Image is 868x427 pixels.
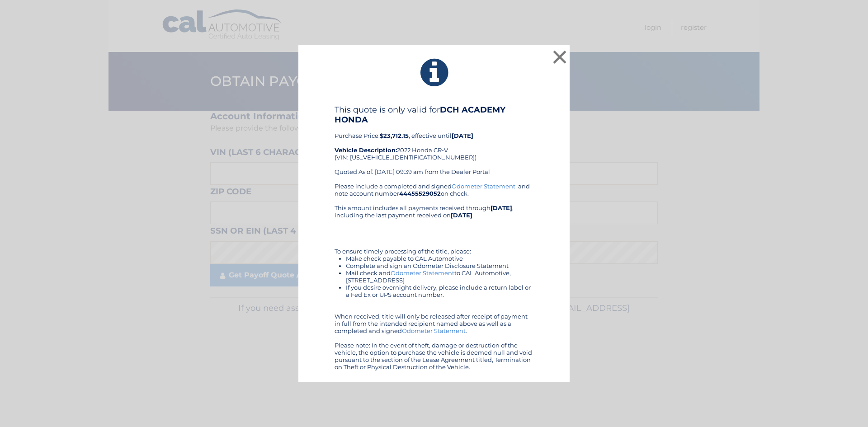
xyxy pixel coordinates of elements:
li: Make check payable to CAL Automotive [346,255,533,262]
strong: Vehicle Description: [335,146,397,154]
a: Odometer Statement [391,269,454,277]
h4: This quote is only valid for [335,105,533,125]
li: Complete and sign an Odometer Disclosure Statement [346,262,533,269]
li: Mail check and to CAL Automotive, [STREET_ADDRESS] [346,269,533,284]
button: × [551,48,569,66]
div: Please include a completed and signed , and note account number on check. This amount includes al... [335,183,533,371]
b: [DATE] [491,204,512,211]
b: DCH ACADEMY HONDA [335,105,505,125]
a: Odometer Statement [452,183,515,190]
a: Odometer Statement [402,327,466,334]
b: $23,712.15 [380,132,409,139]
li: If you desire overnight delivery, please include a return label or a Fed Ex or UPS account number. [346,284,533,298]
b: [DATE] [452,132,473,139]
b: [DATE] [451,211,472,219]
b: 44455529052 [399,190,441,197]
div: Purchase Price: , effective until 2022 Honda CR-V (VIN: [US_VEHICLE_IDENTIFICATION_NUMBER]) Quote... [335,105,533,183]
